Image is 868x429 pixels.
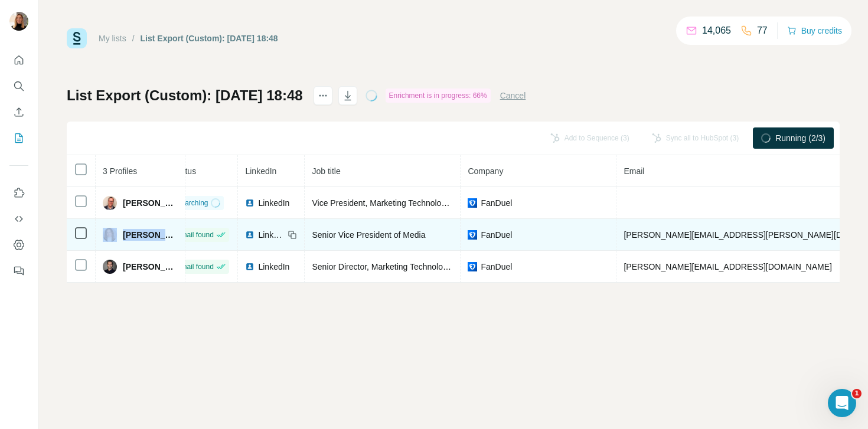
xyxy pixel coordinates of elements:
p: 77 [757,24,768,38]
span: [PERSON_NAME] [123,261,178,273]
span: Job title [312,166,340,176]
img: Avatar [103,260,117,274]
span: 1 [852,389,862,398]
img: company-logo [468,262,477,271]
button: Search [9,76,28,97]
span: [PERSON_NAME] [123,197,178,209]
button: actions [314,86,332,105]
span: LinkedIn [258,261,289,273]
span: Senior Vice President of Media [312,230,425,240]
span: Searching [176,198,208,208]
li: / [132,32,135,44]
button: Use Surfe API [9,208,28,230]
span: Email [624,166,644,176]
div: List Export (Custom): [DATE] 18:48 [141,32,278,44]
button: My lists [9,127,28,149]
span: FanDuel [481,197,512,209]
span: Company [468,166,503,176]
span: 3 Profiles [103,166,137,176]
span: FanDuel [481,261,512,273]
span: [PERSON_NAME] [123,229,178,241]
img: company-logo [468,230,477,240]
button: Feedback [9,260,28,281]
span: Senior Director, Marketing Technology & Operations [312,262,502,271]
div: Enrichment is in progress: 66% [386,89,491,103]
img: company-logo [468,198,477,208]
img: LinkedIn logo [245,262,254,271]
span: Email found [176,230,213,240]
img: Surfe Logo [67,28,87,48]
span: LinkedIn [258,197,289,209]
h1: List Export (Custom): [DATE] 18:48 [67,86,303,105]
span: [PERSON_NAME][EMAIL_ADDRESS][DOMAIN_NAME] [624,262,831,271]
img: LinkedIn logo [245,198,254,208]
img: Avatar [103,228,117,242]
iframe: Intercom live chat [828,389,856,417]
span: Vice President, Marketing Technology and Operations [312,198,508,208]
span: LinkedIn [258,229,284,241]
button: Enrich CSV [9,101,28,123]
button: Dashboard [9,234,28,256]
span: LinkedIn [245,166,276,176]
button: Quick start [9,50,28,71]
img: Avatar [103,196,117,210]
button: Buy credits [787,22,842,39]
span: Running (2/3) [775,132,825,144]
p: 14,065 [702,24,731,38]
img: Avatar [9,12,28,31]
img: LinkedIn logo [245,230,254,240]
span: Email found [176,261,213,272]
a: My lists [99,34,126,43]
button: Cancel [500,90,526,101]
span: FanDuel [481,229,512,241]
button: Use Surfe on LinkedIn [9,182,28,204]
